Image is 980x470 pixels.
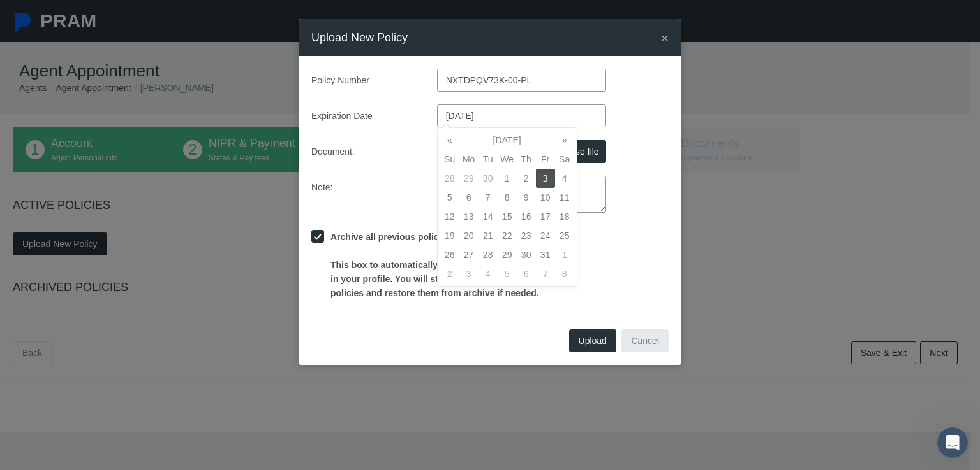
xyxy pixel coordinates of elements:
[555,207,574,226] td: 18
[555,188,574,207] td: 11
[621,329,669,352] button: Cancel
[555,264,574,283] td: 8
[536,188,555,207] td: 10
[459,169,479,188] td: 29
[440,150,459,169] th: Su
[555,245,574,264] td: 1
[459,226,479,245] td: 20
[440,245,459,264] td: 26
[555,150,574,169] th: Sa
[479,188,498,207] td: 7
[555,226,574,245] td: 25
[479,245,498,264] td: 28
[459,150,479,169] th: Mo
[937,427,968,458] iframe: Intercom live chat
[536,169,555,188] td: 3
[661,31,669,45] button: Close
[536,226,555,245] td: 24
[498,150,517,169] th: We
[498,169,517,188] td: 1
[459,188,479,207] td: 6
[554,146,599,157] span: Choose file
[517,150,536,169] th: Th
[517,188,536,207] td: 9
[517,264,536,283] td: 6
[302,104,427,127] label: Expiration Date
[498,264,517,283] td: 5
[302,140,427,163] label: Document:
[311,29,408,46] h4: Upload New Policy
[517,245,536,264] td: 30
[536,207,555,226] td: 17
[569,329,616,352] button: Upload
[459,131,555,150] th: [DATE]
[440,207,459,226] td: 12
[302,69,427,92] label: Policy Number
[555,131,574,150] th: »
[536,245,555,264] td: 31
[536,150,555,169] th: Fr
[440,169,459,188] td: 28
[479,169,498,188] td: 30
[498,207,517,226] td: 15
[517,226,536,245] td: 23
[459,264,479,283] td: 3
[324,230,543,300] label: Archive all previous policies This box to automatically archive the old policies in your profile....
[517,169,536,188] td: 2
[479,207,498,226] td: 14
[459,207,479,226] td: 13
[479,264,498,283] td: 4
[498,188,517,207] td: 8
[302,176,427,213] label: Note:
[579,336,607,346] span: Upload
[479,150,498,169] th: Tu
[459,245,479,264] td: 27
[440,226,459,245] td: 19
[517,207,536,226] td: 16
[498,245,517,264] td: 29
[536,264,555,283] td: 7
[440,131,459,150] th: «
[440,264,459,283] td: 2
[498,226,517,245] td: 22
[661,31,669,45] span: ×
[479,226,498,245] td: 21
[440,188,459,207] td: 5
[555,169,574,188] td: 4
